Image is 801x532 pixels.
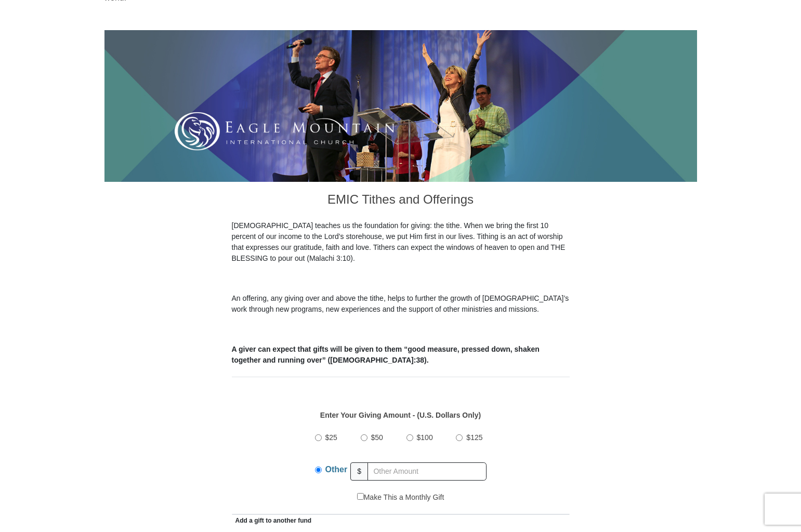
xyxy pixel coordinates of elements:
[232,293,570,315] p: An offering, any giving over and above the tithe, helps to further the growth of [DEMOGRAPHIC_DAT...
[232,182,570,220] h3: EMIC Tithes and Offerings
[320,411,481,419] strong: Enter Your Giving Amount - (U.S. Dollars Only)
[232,517,312,524] span: Add a gift to another fund
[371,433,383,442] span: $50
[367,462,487,481] input: Other Amount
[417,433,433,442] span: $100
[325,465,348,474] span: Other
[232,220,570,264] p: [DEMOGRAPHIC_DATA] teaches us the foundation for giving: the tithe. When we bring the first 10 pe...
[232,345,540,364] b: A giver can expect that gifts will be given to them “good measure, pressed down, shaken together ...
[357,493,364,500] input: Make This a Monthly Gift
[466,433,482,442] span: $125
[357,492,444,503] label: Make This a Monthly Gift
[325,433,337,442] span: $25
[350,462,368,481] span: $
